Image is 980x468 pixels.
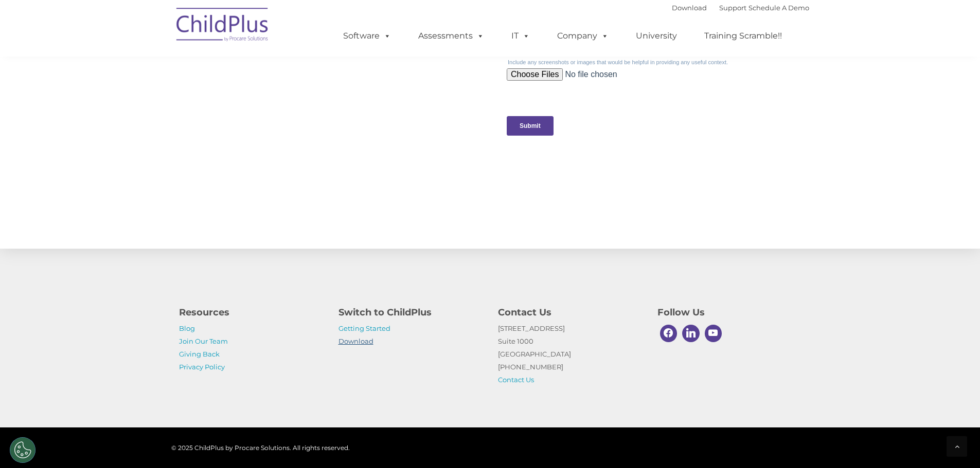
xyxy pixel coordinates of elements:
span: © 2025 ChildPlus by Procare Solutions. All rights reserved. [171,444,350,452]
span: Phone number [143,110,187,118]
a: Software [333,26,401,46]
a: Join Our Team [179,337,228,345]
a: Download [672,4,707,12]
a: Facebook [657,322,680,345]
font: | [672,4,809,12]
p: [STREET_ADDRESS] Suite 1000 [GEOGRAPHIC_DATA] [PHONE_NUMBER] [498,322,642,386]
a: Schedule A Demo [749,4,809,12]
h4: Resources [179,305,323,320]
a: Youtube [702,322,725,345]
a: Contact Us [498,376,534,384]
a: Training Scramble!! [694,26,792,46]
h4: Contact Us [498,305,642,320]
a: Getting Started [338,324,390,332]
img: ChildPlus by Procare Solutions [171,1,274,52]
a: IT [501,26,540,46]
a: Linkedin [680,322,702,345]
a: Privacy Policy [179,363,225,371]
button: Cookies Settings [10,437,35,463]
a: Company [547,26,619,46]
a: University [626,26,687,46]
a: Assessments [408,26,494,46]
h4: Follow Us [657,305,801,320]
a: Download [338,337,373,345]
a: Giving Back [179,350,220,358]
span: Last name [143,68,174,76]
h4: Switch to ChildPlus [338,305,483,320]
a: Blog [179,324,195,332]
a: Support [719,4,746,12]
